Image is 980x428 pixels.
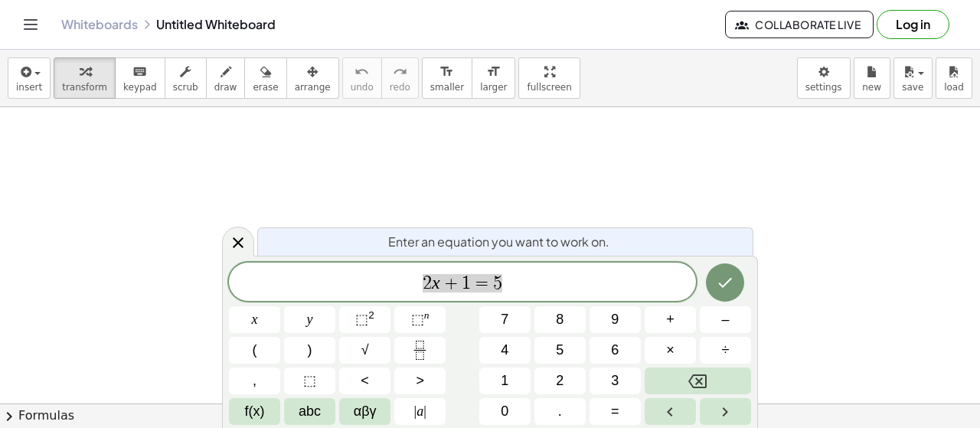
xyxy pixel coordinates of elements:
button: 6 [590,337,641,364]
span: = [611,401,619,422]
button: Alphabet [284,398,335,425]
span: 5 [493,274,502,292]
span: + [666,309,675,330]
span: + [440,274,462,292]
span: new [862,82,881,93]
span: < [361,371,369,391]
button: Log in [877,10,949,39]
button: , [229,368,280,394]
span: ) [308,340,312,361]
button: 1 [479,368,531,394]
button: redoredo [381,57,419,99]
button: 4 [479,337,531,364]
span: 8 [556,309,563,330]
sup: n [424,309,430,321]
button: . [534,398,586,425]
button: fullscreen [518,57,580,99]
button: Minus [700,306,751,333]
button: Done [706,263,744,302]
button: Absolute value [394,398,446,425]
span: 4 [501,340,508,361]
span: 1 [501,371,508,391]
button: 3 [590,368,641,394]
button: save [893,57,933,99]
button: format_sizesmaller [422,57,472,99]
button: 2 [534,368,586,394]
span: fullscreen [527,82,571,93]
span: ⬚ [411,312,424,327]
span: 3 [611,371,619,391]
button: Superscript [394,306,446,333]
button: Divide [700,337,751,364]
span: – [721,309,729,330]
button: Fraction [394,337,446,364]
button: Right arrow [700,398,751,425]
span: scrub [173,82,198,93]
button: draw [206,57,246,99]
span: 0 [501,401,508,422]
span: 2 [556,371,563,391]
button: format_sizelarger [472,57,515,99]
a: Whiteboards [61,17,138,32]
span: keypad [123,82,157,93]
span: , [253,371,256,391]
button: settings [797,57,851,99]
button: Greek alphabet [339,398,390,425]
span: f(x) [245,401,265,422]
button: Left arrow [645,398,696,425]
span: × [666,340,675,361]
span: ⬚ [303,371,316,391]
button: Placeholder [284,368,335,394]
button: Equals [590,398,641,425]
span: x [252,309,258,330]
span: 7 [501,309,508,330]
span: larger [480,82,507,93]
button: 5 [534,337,586,364]
button: arrange [286,57,339,99]
span: insert [16,82,42,93]
button: 8 [534,306,586,333]
span: ÷ [722,340,730,361]
button: Plus [645,306,696,333]
button: ( [229,337,280,364]
span: erase [253,82,278,93]
span: load [944,82,964,93]
span: > [416,371,424,391]
button: Times [645,337,696,364]
span: Enter an equation you want to work on. [388,233,609,251]
sup: 2 [368,309,374,321]
span: | [414,403,417,419]
button: Squared [339,306,390,333]
button: scrub [165,57,207,99]
span: abc [299,401,321,422]
span: = [471,274,493,292]
span: √ [361,340,369,361]
span: undo [351,82,374,93]
span: 9 [611,309,619,330]
span: ( [253,340,257,361]
button: 0 [479,398,531,425]
button: ) [284,337,335,364]
span: smaller [430,82,464,93]
span: | [423,403,426,419]
button: Backspace [645,368,751,394]
button: new [854,57,890,99]
button: 9 [590,306,641,333]
span: αβγ [354,401,377,422]
button: insert [8,57,51,99]
span: 5 [556,340,563,361]
button: Functions [229,398,280,425]
span: y [307,309,313,330]
button: Greater than [394,368,446,394]
span: arrange [295,82,331,93]
button: Less than [339,368,390,394]
button: Square root [339,337,390,364]
span: redo [390,82,410,93]
i: format_size [439,63,454,81]
button: erase [244,57,286,99]
var: x [432,273,440,292]
button: x [229,306,280,333]
i: format_size [486,63,501,81]
button: keyboardkeypad [115,57,165,99]
span: 2 [423,274,432,292]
